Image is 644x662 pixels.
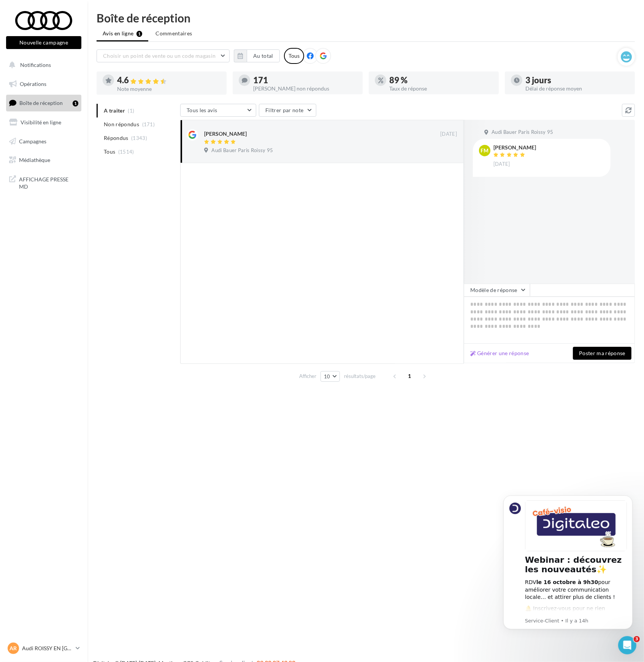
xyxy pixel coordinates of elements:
span: Choisir un point de vente ou un code magasin [103,52,216,59]
button: Au total [234,49,280,62]
span: Opérations [20,81,46,87]
button: Poster ma réponse [573,347,631,360]
span: Médiathèque [19,157,50,163]
span: Tous [104,148,115,156]
a: Boîte de réception1 [5,95,83,111]
button: 10 [320,371,340,382]
span: Boîte de réception [19,100,63,106]
a: Campagnes [5,133,83,149]
span: AFFICHAGE PRESSE MD [19,174,78,191]
button: Générer une réponse [467,349,532,358]
div: [PERSON_NAME] [493,145,536,150]
a: AFFICHAGE PRESSE MD [5,171,83,194]
div: Boîte de réception [97,12,635,24]
div: Taux de réponse [389,86,493,91]
button: Choisir un point de vente ou un code magasin [97,49,230,62]
button: Au total [247,49,280,62]
span: (171) [142,121,155,127]
button: Notifications [5,57,80,73]
div: Tous [284,48,304,64]
span: Tous les avis [187,107,217,113]
a: Médiathèque [5,152,83,168]
span: Visibilité en ligne [21,119,61,125]
div: 171 [253,76,357,84]
span: Répondus [104,134,128,142]
span: résultats/page [344,373,376,380]
a: Opérations [5,76,83,92]
span: [DATE] [493,161,510,168]
span: 3 [634,636,640,642]
div: Délai de réponse moyen [525,86,629,91]
p: Audi ROISSY EN [GEOGRAPHIC_DATA] [22,645,73,652]
span: FM [481,147,489,154]
a: Visibilité en ligne [5,114,83,130]
span: Non répondus [104,121,139,128]
span: (1343) [131,135,147,141]
span: [DATE] [440,131,457,138]
span: Commentaires [155,30,192,37]
a: AR Audi ROISSY EN [GEOGRAPHIC_DATA] [6,641,81,656]
div: 3 jours [525,76,629,84]
span: Campagnes [19,138,46,144]
div: Note moyenne [117,86,220,92]
div: [PERSON_NAME] non répondus [253,86,357,91]
button: Nouvelle campagne [6,36,81,49]
span: (1514) [118,149,134,155]
span: Audi Bauer Paris Roissy 95 [492,129,553,136]
button: Tous les avis [180,104,256,117]
button: Filtrer par note [259,104,316,117]
iframe: Intercom live chat [618,636,636,654]
span: Notifications [20,62,51,68]
div: 1 [73,100,78,106]
span: 10 [324,373,330,379]
iframe: Intercom notifications message [492,486,644,658]
button: Modèle de réponse [464,284,530,297]
div: 4.6 [117,76,220,85]
div: 89 % [389,76,493,84]
span: Audi Bauer Paris Roissy 95 [211,147,273,154]
span: AR [10,645,17,652]
span: 1 [404,370,416,382]
div: [PERSON_NAME] [204,130,247,138]
span: Afficher [299,373,316,380]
